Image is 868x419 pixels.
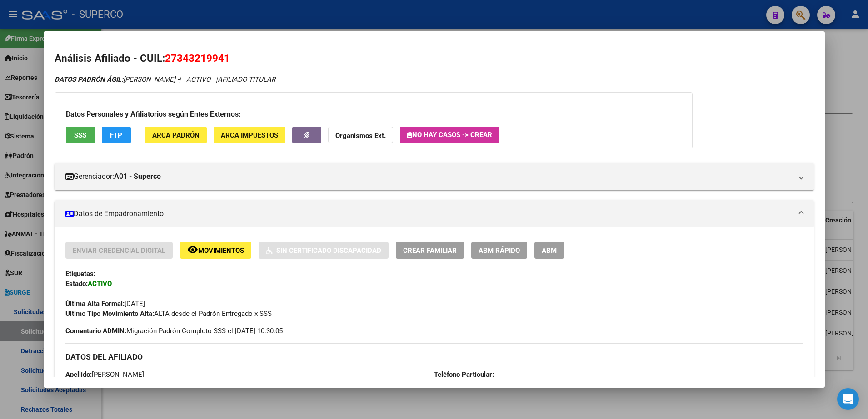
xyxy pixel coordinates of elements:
strong: Comentario ADMIN: [65,327,126,335]
span: Sin Certificado Discapacidad [276,246,381,255]
span: [DATE] [65,300,145,308]
i: | ACTIVO | [55,75,275,84]
span: Enviar Credencial Digital [73,246,165,255]
button: Movimientos [180,242,251,259]
span: SSS [74,131,86,139]
span: Migración Padrón Completo SSS el [DATE] 10:30:05 [65,326,283,336]
span: ABM Rápido [479,246,520,255]
button: Organismos Ext. [328,127,393,143]
h3: Datos Personales y Afiliatorios según Entes Externos: [66,109,681,120]
strong: DATOS PADRÓN ÁGIL: [55,75,123,84]
button: Crear Familiar [396,242,464,259]
button: ARCA Impuestos [214,127,285,143]
strong: ACTIVO [88,280,112,288]
button: ABM [534,242,564,259]
span: Crear Familiar [403,246,457,255]
div: Open Intercom Messenger [837,388,859,410]
span: [PERSON_NAME] - [55,75,179,84]
button: SSS [66,127,95,143]
strong: Teléfono Particular: [434,370,494,379]
mat-expansion-panel-header: Datos de Empadronamiento [55,200,814,227]
button: Sin Certificado Discapacidad [259,242,389,259]
button: Enviar Credencial Digital [65,242,173,259]
span: FTP [110,131,122,139]
span: AFILIADO TITULAR [218,75,275,84]
span: ARCA Impuestos [221,131,278,139]
button: ABM Rápido [471,242,527,259]
mat-icon: remove_red_eye [187,244,198,255]
button: FTP [102,127,131,143]
h2: Análisis Afiliado - CUIL: [55,51,814,66]
span: Movimientos [198,246,244,255]
strong: Etiquetas: [65,270,95,278]
strong: Apellido: [65,370,92,379]
h3: DATOS DEL AFILIADO [65,352,803,362]
span: [PERSON_NAME] [65,370,144,379]
mat-expansion-panel-header: Gerenciador:A01 - Superco [55,163,814,190]
mat-panel-title: Datos de Empadronamiento [65,208,792,219]
strong: Ultimo Tipo Movimiento Alta: [65,310,154,318]
strong: A01 - Superco [114,171,161,182]
span: ABM [542,246,557,255]
button: No hay casos -> Crear [400,127,499,143]
button: ARCA Padrón [145,127,207,143]
mat-panel-title: Gerenciador: [65,171,792,182]
strong: Estado: [65,280,88,288]
span: No hay casos -> Crear [407,131,492,139]
strong: Organismos Ext. [335,132,386,140]
span: ARCA Padrón [152,131,200,139]
span: ALTA desde el Padrón Entregado x SSS [65,310,272,318]
strong: Última Alta Formal: [65,300,125,308]
span: 27343219941 [165,52,230,64]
